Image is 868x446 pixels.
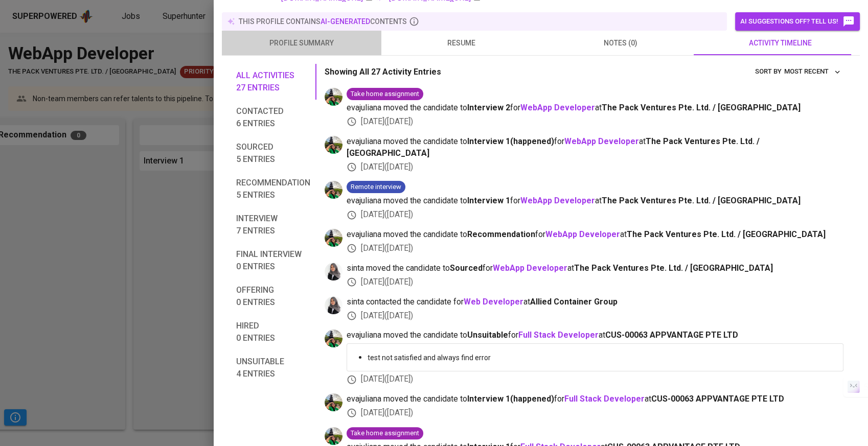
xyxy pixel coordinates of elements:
[347,182,405,192] span: Remote interview
[782,64,843,80] button: sort by
[467,136,554,146] b: Interview 1 ( happened )
[387,37,535,50] span: resume
[467,196,510,205] b: Interview 1
[755,67,782,75] span: sort by
[325,393,342,411] img: eva@glints.com
[547,37,694,50] span: notes (0)
[740,15,855,28] span: AI suggestions off? Tell us!
[602,196,801,205] span: The Pack Ventures Pte. Ltd. / [GEOGRAPHIC_DATA]
[325,66,441,78] p: Showing All 27 Activity Entries
[602,103,801,112] span: The Pack Ventures Pte. Ltd. / [GEOGRAPHIC_DATA]
[236,105,310,130] span: Contacted 6 entries
[347,296,843,308] span: sinta contacted the candidate for at
[347,229,843,241] span: evajuliana moved the candidate to for at
[347,263,843,274] span: sinta moved the candidate to for at
[735,12,860,31] button: AI suggestions off? Tell us!
[518,330,599,340] a: Full Stack Developer
[520,196,595,205] a: WebApp Developer
[347,429,423,438] span: Take home assignment
[347,276,843,288] div: [DATE] ( [DATE] )
[574,263,773,273] span: The Pack Ventures Pte. Ltd. / [GEOGRAPHIC_DATA]
[325,427,342,445] img: eva@glints.com
[347,116,843,128] div: [DATE] ( [DATE] )
[236,356,310,380] span: Unsuitable 4 entries
[467,394,554,404] b: Interview 1 ( happened )
[347,330,843,341] span: evajuliana moved the candidate to for at
[564,394,645,404] a: Full Stack Developer
[236,213,310,237] span: Interview 7 entries
[325,296,342,314] img: sinta.windasari@glints.com
[321,17,370,26] span: AI-generated
[467,103,510,112] b: Interview 2
[228,37,375,50] span: profile summary
[347,209,843,221] div: [DATE] ( [DATE] )
[347,407,843,419] div: [DATE] ( [DATE] )
[706,37,854,50] span: activity timeline
[467,229,535,239] b: Recommendation
[325,229,342,247] img: eva@glints.com
[651,394,784,404] span: CUS-00063 APPVANTAGE PTE LTD
[236,69,310,94] span: All activities 27 entries
[325,88,342,106] img: eva@glints.com
[347,393,843,405] span: evajuliana moved the candidate to for at
[236,177,310,201] span: Recommendation 5 entries
[627,229,826,239] span: The Pack Ventures Pte. Ltd. / [GEOGRAPHIC_DATA]
[347,243,843,254] div: [DATE] ( [DATE] )
[464,297,523,307] a: Web Developer
[545,229,620,239] a: WebApp Developer
[520,103,595,112] a: WebApp Developer
[564,136,639,146] a: WebApp Developer
[239,16,407,27] p: this profile contains contents
[347,102,843,114] span: evajuliana moved the candidate to for at
[347,89,423,99] span: Take home assignment
[325,181,342,199] img: eva@glints.com
[325,136,342,154] img: eva@glints.com
[450,263,483,273] b: Sourced
[530,297,618,307] span: Allied Container Group
[236,248,310,273] span: Final interview 0 entries
[368,353,835,363] p: test not satisfied and always find error
[236,284,310,309] span: Offering 0 entries
[347,195,843,207] span: evajuliana moved the candidate to for at
[347,136,843,159] span: evajuliana moved the candidate to for at
[493,263,567,273] a: WebApp Developer
[347,161,843,173] div: [DATE] ( [DATE] )
[236,320,310,344] span: Hired 0 entries
[784,66,841,78] span: Most Recent
[325,330,342,347] img: eva@glints.com
[236,141,310,166] span: Sourced 5 entries
[605,330,738,340] span: CUS-00063 APPVANTAGE PTE LTD
[325,263,342,280] img: sinta.windasari@glints.com
[347,373,843,385] div: [DATE] ( [DATE] )
[347,136,760,158] span: The Pack Ventures Pte. Ltd. / [GEOGRAPHIC_DATA]
[347,310,843,322] div: [DATE] ( [DATE] )
[467,330,508,340] b: Unsuitable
